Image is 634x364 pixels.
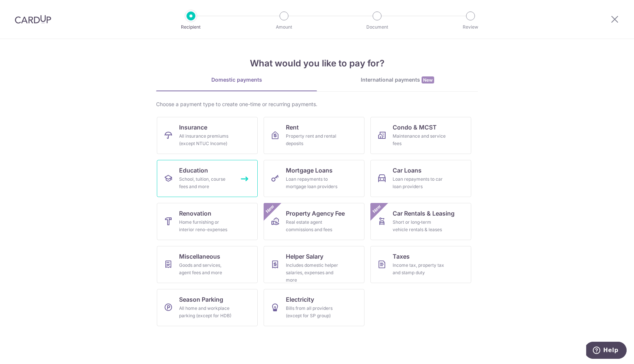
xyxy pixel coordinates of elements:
[264,117,364,154] a: RentProperty rent and rental deposits
[17,5,32,12] span: Help
[286,262,339,284] div: Includes domestic helper salaries, expenses and more
[317,76,478,84] div: International payments
[15,15,51,24] img: CardUp
[257,23,311,31] p: Amount
[393,132,446,147] div: Maintenance and service fees
[164,23,218,31] p: Recipient
[422,76,434,83] span: New
[179,209,211,218] span: Renovation
[264,289,364,326] a: ElectricityBills from all providers (except for SP group)
[370,117,471,154] a: Condo & MCSTMaintenance and service fees
[264,203,276,215] span: New
[370,160,471,197] a: Car LoansLoan repayments to car loan providers
[157,246,258,283] a: MiscellaneousGoods and services, agent fees and more
[179,123,207,132] span: Insurance
[179,252,220,261] span: Miscellaneous
[157,117,258,154] a: InsuranceAll insurance premiums (except NTUC Income)
[370,246,471,283] a: TaxesIncome tax, property tax and stamp duty
[179,262,232,276] div: Goods and services, agent fees and more
[393,209,455,218] span: Car Rentals & Leasing
[393,176,446,190] div: Loan repayments to car loan providers
[286,219,339,233] div: Real estate agent commissions and fees
[286,295,314,304] span: Electricity
[179,305,232,319] div: All home and workplace parking (except for HDB)
[393,219,446,233] div: Short or long‑term vehicle rentals & leases
[586,342,627,360] iframe: Opens a widget where you can find more information
[350,23,404,31] p: Document
[286,209,345,218] span: Property Agency Fee
[371,203,383,215] span: New
[286,252,323,261] span: Helper Salary
[264,246,364,283] a: Helper SalaryIncludes domestic helper salaries, expenses and more
[157,289,258,326] a: Season ParkingAll home and workplace parking (except for HDB)
[393,252,410,261] span: Taxes
[393,123,437,132] span: Condo & MCST
[179,166,208,175] span: Education
[393,166,422,175] span: Car Loans
[156,57,478,70] h4: What would you like to pay for?
[393,262,446,276] div: Income tax, property tax and stamp duty
[179,295,223,304] span: Season Parking
[179,219,232,233] div: Home furnishing or interior reno-expenses
[264,160,364,197] a: Mortgage LoansLoan repayments to mortgage loan providers
[157,160,258,197] a: EducationSchool, tuition, course fees and more
[156,101,478,108] div: Choose a payment type to create one-time or recurring payments.
[157,203,258,240] a: RenovationHome furnishing or interior reno-expenses
[286,166,333,175] span: Mortgage Loans
[156,76,317,83] div: Domestic payments
[179,132,232,147] div: All insurance premiums (except NTUC Income)
[286,176,339,190] div: Loan repayments to mortgage loan providers
[264,203,364,240] a: Property Agency FeeReal estate agent commissions and feesNew
[370,203,471,240] a: Car Rentals & LeasingShort or long‑term vehicle rentals & leasesNew
[443,23,498,31] p: Review
[286,132,339,147] div: Property rent and rental deposits
[286,123,299,132] span: Rent
[286,305,339,319] div: Bills from all providers (except for SP group)
[179,176,232,190] div: School, tuition, course fees and more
